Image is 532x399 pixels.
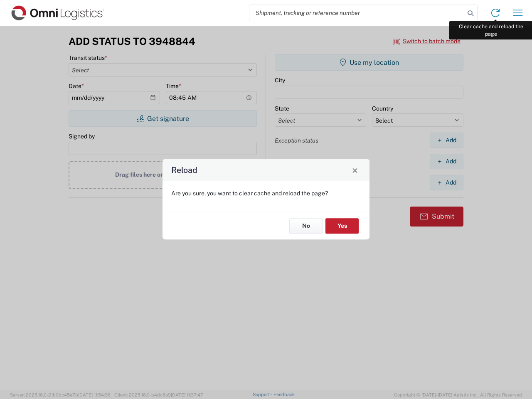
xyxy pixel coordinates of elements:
button: Close [349,164,361,176]
input: Shipment, tracking or reference number [249,5,465,21]
button: Yes [325,218,359,234]
button: No [289,218,323,234]
p: Are you sure, you want to clear cache and reload the page? [171,190,361,197]
h4: Reload [171,164,197,176]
